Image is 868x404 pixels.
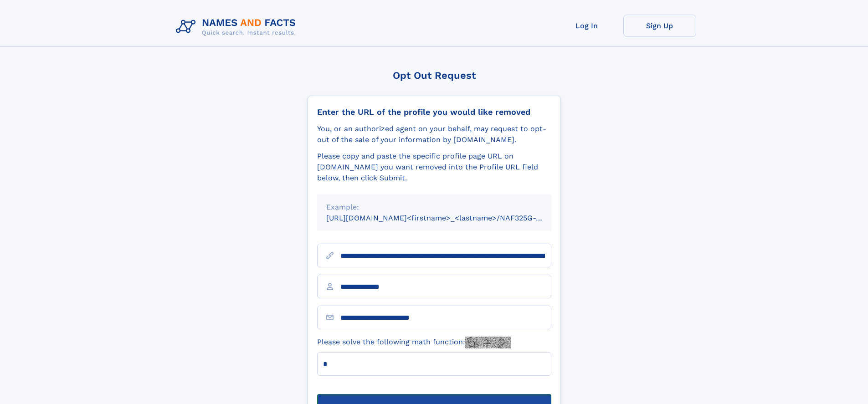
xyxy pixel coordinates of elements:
[550,15,623,37] a: Log In
[317,123,551,145] div: You, or an authorized agent on your behalf, may request to opt-out of the sale of your informatio...
[172,15,303,39] img: Logo Names and Facts
[317,337,511,348] label: Please solve the following math function:
[317,151,551,184] div: Please copy and paste the specific profile page URL on [DOMAIN_NAME] you want removed into the Pr...
[326,214,569,222] small: [URL][DOMAIN_NAME]<firstname>_<lastname>/NAF325G-xxxxxxxx
[308,70,561,81] div: Opt Out Request
[326,202,542,213] div: Example:
[317,107,551,117] div: Enter the URL of the profile you would like removed
[623,15,696,37] a: Sign Up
